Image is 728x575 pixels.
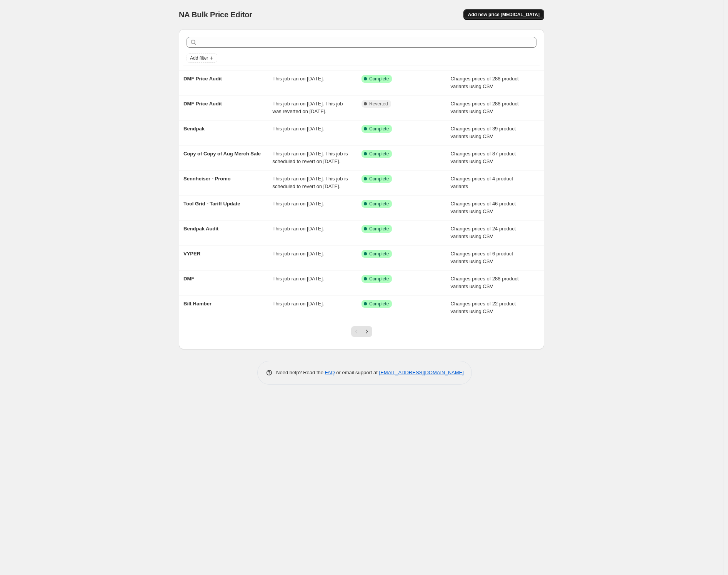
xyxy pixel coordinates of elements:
span: DMF [183,276,194,282]
span: Complete [369,151,389,157]
button: Next [362,326,372,337]
span: Bendpak [183,126,205,132]
span: Add filter [190,55,208,61]
span: This job ran on [DATE]. [273,276,324,282]
span: VYPER [183,251,200,257]
span: This job ran on [DATE]. [273,201,324,207]
span: Complete [369,301,389,307]
span: This job ran on [DATE]. [273,76,324,82]
span: Complete [369,251,389,257]
span: Changes prices of 24 product variants using CSV [451,226,516,239]
span: Changes prices of 39 product variants using CSV [451,126,516,139]
span: This job ran on [DATE]. This job is scheduled to revert on [DATE]. [273,151,348,164]
span: DMF Price Audit [183,76,222,82]
a: FAQ [325,370,335,375]
span: This job ran on [DATE]. [273,301,324,307]
span: Changes prices of 22 product variants using CSV [451,301,516,314]
span: This job ran on [DATE]. [273,126,324,132]
span: Complete [369,201,389,207]
span: Changes prices of 46 product variants using CSV [451,201,516,214]
span: NA Bulk Price Editor [179,10,252,19]
span: This job ran on [DATE]. This job was reverted on [DATE]. [273,101,343,114]
span: Bilt Hamber [183,301,212,307]
span: Complete [369,76,389,82]
span: Changes prices of 288 product variants using CSV [451,76,519,89]
button: Add new price [MEDICAL_DATA] [463,9,544,20]
span: Complete [369,126,389,132]
span: Changes prices of 288 product variants using CSV [451,101,519,114]
span: DMF Price Audit [183,101,222,107]
span: or email support at [335,370,379,375]
span: Complete [369,176,389,182]
span: Sennheiser - Promo [183,176,231,182]
span: Changes prices of 87 product variants using CSV [451,151,516,164]
span: Copy of Copy of Aug Merch Sale [183,151,261,157]
nav: Pagination [351,326,372,337]
span: This job ran on [DATE]. [273,226,324,232]
span: Changes prices of 288 product variants using CSV [451,276,519,289]
a: [EMAIL_ADDRESS][DOMAIN_NAME] [379,370,464,375]
span: Complete [369,276,389,282]
span: Bendpak Audit [183,226,218,232]
span: Need help? Read the [276,370,325,375]
span: This job ran on [DATE]. [273,251,324,257]
span: Complete [369,226,389,232]
span: Reverted [369,101,388,107]
span: This job ran on [DATE]. This job is scheduled to revert on [DATE]. [273,176,348,189]
span: Tool Grid - Tariff Update [183,201,240,207]
span: Changes prices of 6 product variants using CSV [451,251,513,264]
button: Add filter [187,53,217,63]
span: Changes prices of 4 product variants [451,176,513,189]
span: Add new price [MEDICAL_DATA] [468,12,540,18]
